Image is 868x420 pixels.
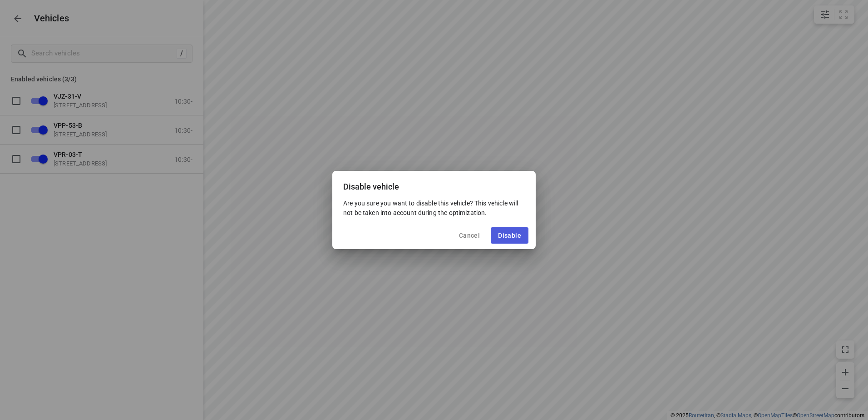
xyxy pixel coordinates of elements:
[452,227,487,244] button: Cancel
[332,171,536,199] div: Disable vehicle
[498,232,521,239] span: Disable
[459,232,480,239] span: Cancel
[491,227,528,244] button: Disable
[343,199,525,217] p: Are you sure you want to disable this vehicle? This vehicle will not be taken into account during...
